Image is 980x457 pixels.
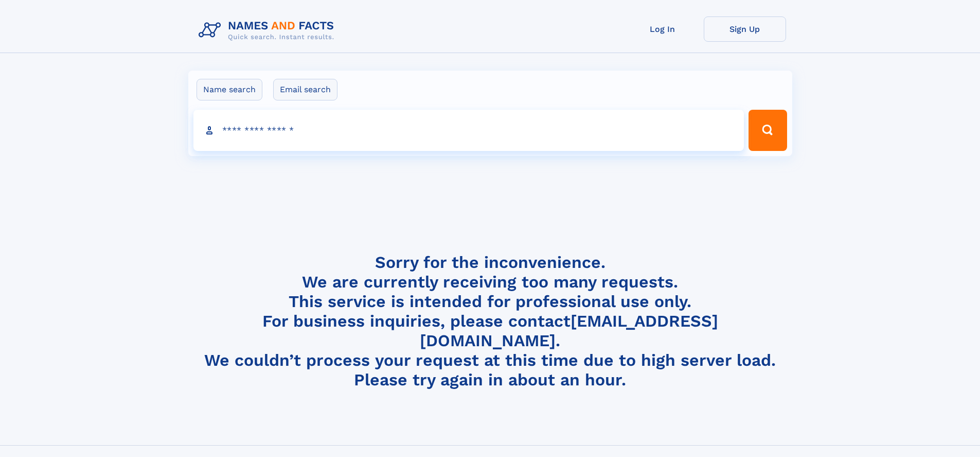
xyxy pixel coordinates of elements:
[194,16,343,44] img: Logo Names and Facts
[194,252,786,390] h4: Sorry for the inconvenience. We are currently receiving too many requests. This service is intend...
[621,16,704,42] a: Log In
[193,110,744,151] input: search input
[197,79,262,100] label: Name search
[749,110,787,151] button: Search Button
[420,311,718,350] a: [EMAIL_ADDRESS][DOMAIN_NAME]
[273,79,337,100] label: Email search
[704,16,786,42] a: Sign Up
